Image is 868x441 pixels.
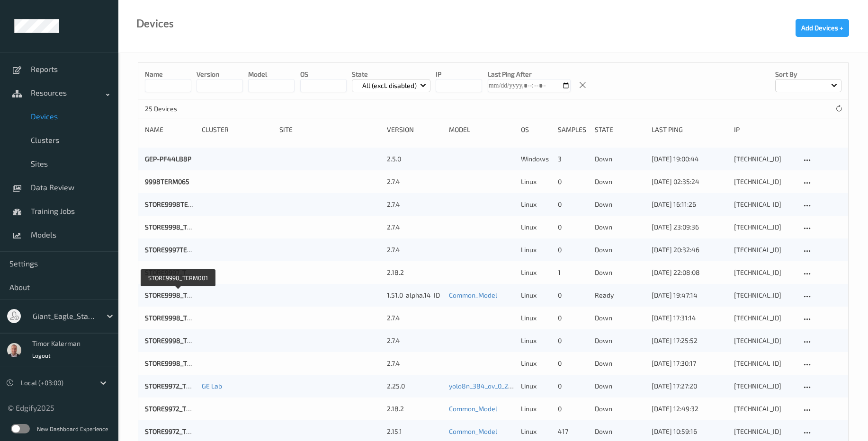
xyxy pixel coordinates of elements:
div: [DATE] 16:11:26 [652,200,727,209]
p: linux [521,291,551,300]
p: State [352,70,431,79]
p: version [197,70,243,79]
div: 0 [558,313,588,323]
div: State [595,125,645,134]
div: [DATE] 17:25:52 [652,336,727,345]
p: linux [521,313,551,323]
div: [TECHNICAL_ID] [734,359,795,368]
div: 2.5.0 [387,154,442,164]
div: 2.15.1 [387,427,442,436]
div: 3 [558,154,588,164]
p: down [595,381,645,391]
div: Site [279,125,380,134]
div: Cluster [202,125,272,134]
div: 2.7.4 [387,200,442,209]
p: linux [521,200,551,209]
div: 2.7.4 [387,245,442,255]
a: Common_Model [449,291,497,299]
div: OS [521,125,551,134]
p: model [248,70,295,79]
p: down [595,154,645,164]
div: [DATE] 19:47:14 [652,291,727,300]
p: 25 Devices [145,104,216,114]
p: linux [521,359,551,368]
div: [TECHNICAL_ID] [734,154,795,164]
div: [TECHNICAL_ID] [734,381,795,391]
div: [DATE] 22:08:08 [652,268,727,277]
a: yolo8n_384_ov_0_2_0 [449,382,515,390]
p: down [595,404,645,414]
div: version [387,125,442,134]
div: [DATE] 02:35:24 [652,177,727,186]
a: STORE9972_TERM529 [145,382,211,390]
a: STORE9972_TERM002 [145,405,211,413]
p: windows [521,154,551,164]
div: 2.7.4 [387,222,442,232]
p: linux [521,381,551,391]
a: STORE9972_TERM385 [145,427,212,435]
p: down [595,268,645,277]
p: down [595,336,645,345]
p: down [595,177,645,186]
div: 0 [558,177,588,186]
div: [DATE] 17:27:20 [652,381,727,391]
p: linux [521,222,551,232]
p: linux [521,245,551,255]
p: linux [521,268,551,277]
a: STORE9997_TERM001 [145,268,210,276]
a: STORE9998_TERM001 [145,291,211,299]
div: [DATE] 17:31:14 [652,313,727,323]
a: STORE9997TERM001 [145,246,207,254]
p: linux [521,427,551,436]
div: 0 [558,359,588,368]
a: GEP-PF44LB8P [145,155,191,163]
div: 0 [558,245,588,255]
p: Last Ping After [488,70,571,79]
a: STORE9998_TERM065 [145,223,212,231]
div: Devices [136,19,174,28]
div: [DATE] 12:49:32 [652,404,727,414]
div: Last Ping [652,125,727,134]
div: 0 [558,381,588,391]
p: down [595,313,645,323]
a: STORE9998_TERM385 [145,314,213,322]
div: [TECHNICAL_ID] [734,245,795,255]
div: 0 [558,222,588,232]
p: ready [595,291,645,300]
p: linux [521,336,551,345]
p: down [595,427,645,436]
div: Samples [558,125,588,134]
p: Sort by [775,70,841,79]
div: 0 [558,291,588,300]
p: linux [521,404,551,414]
div: [TECHNICAL_ID] [734,200,795,209]
div: 2.18.2 [387,404,442,414]
p: down [595,245,645,255]
a: STORE9998TERM065 [145,200,209,208]
div: 2.18.2 [387,268,442,277]
div: [DATE] 20:32:46 [652,245,727,255]
p: OS [300,70,347,79]
div: 2.7.4 [387,313,442,323]
div: [TECHNICAL_ID] [734,313,795,323]
div: 2.25.0 [387,381,442,391]
div: 1 [558,268,588,277]
div: [DATE] 10:59:16 [652,427,727,436]
a: GE Lab [202,382,222,390]
a: Common_Model [449,405,497,413]
div: [TECHNICAL_ID] [734,336,795,345]
p: down [595,200,645,209]
p: linux [521,177,551,186]
div: 1.51.0-alpha.14-ID-5480 [387,291,442,300]
div: 2.7.4 [387,177,442,186]
a: STORE9998_TERM529 [145,359,212,367]
div: [TECHNICAL_ID] [734,222,795,232]
a: 9998TERM065 [145,177,189,185]
div: [TECHNICAL_ID] [734,427,795,436]
div: 417 [558,427,588,436]
div: 0 [558,200,588,209]
div: [TECHNICAL_ID] [734,177,795,186]
div: [TECHNICAL_ID] [734,404,795,414]
div: [DATE] 19:00:44 [652,154,727,164]
p: All (excl. disabled) [359,81,420,90]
